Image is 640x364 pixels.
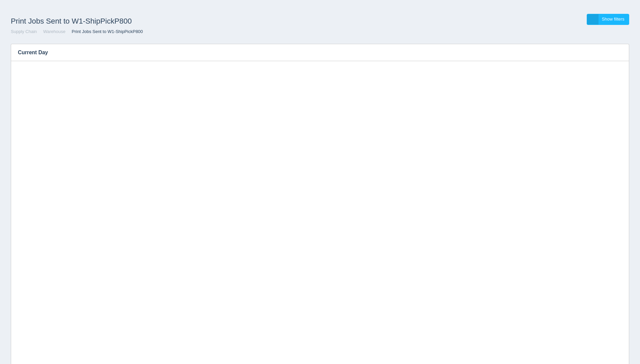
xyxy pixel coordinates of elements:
span: Show filters [602,17,624,22]
a: Show filters [587,14,629,25]
h1: Print Jobs Sent to W1-ShipPickP800 [11,14,320,29]
a: Warehouse [43,29,65,34]
h3: Current Day [11,44,608,61]
a: Supply Chain [11,29,37,34]
li: Print Jobs Sent to W1-ShipPickP800 [67,29,143,35]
